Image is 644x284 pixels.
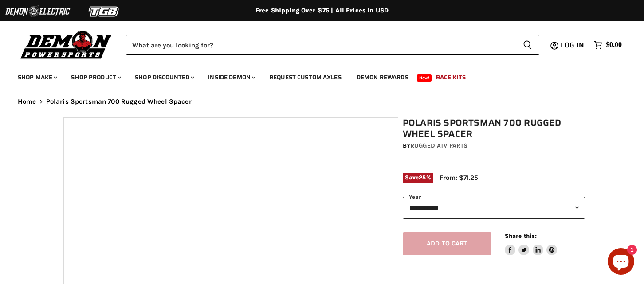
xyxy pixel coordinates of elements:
span: 25 [419,174,426,181]
button: Search [516,35,539,55]
a: Inside Demon [201,68,261,86]
select: year [403,197,585,218]
inbox-online-store-chat: Shopify online store chat [605,248,637,277]
span: Share this: [505,233,537,239]
div: by [403,141,585,151]
ul: Main menu [11,65,620,86]
a: Race Kits [429,68,472,86]
h1: Polaris Sportsman 700 Rugged Wheel Spacer [403,117,585,140]
span: New! [417,74,432,82]
span: Save % [403,173,433,183]
form: Product [126,35,539,55]
a: Demon Rewards [350,68,415,86]
a: $0.00 [589,39,626,51]
span: Polaris Sportsman 700 Rugged Wheel Spacer [46,98,192,105]
a: Shop Product [64,68,126,86]
img: Demon Electric Logo 2 [4,3,71,20]
a: Request Custom Axles [263,68,348,86]
img: TGB Logo 2 [71,3,137,20]
aside: Share this: [505,232,558,256]
a: Rugged ATV Parts [410,142,467,149]
span: $0.00 [606,41,622,49]
a: Log in [557,41,589,49]
span: Log in [561,39,584,51]
a: Home [18,98,36,105]
img: Demon Powersports [18,29,115,60]
input: Search [126,35,516,55]
span: From: $71.25 [440,174,478,182]
a: Shop Discounted [128,68,200,86]
a: Shop Make [11,68,63,86]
